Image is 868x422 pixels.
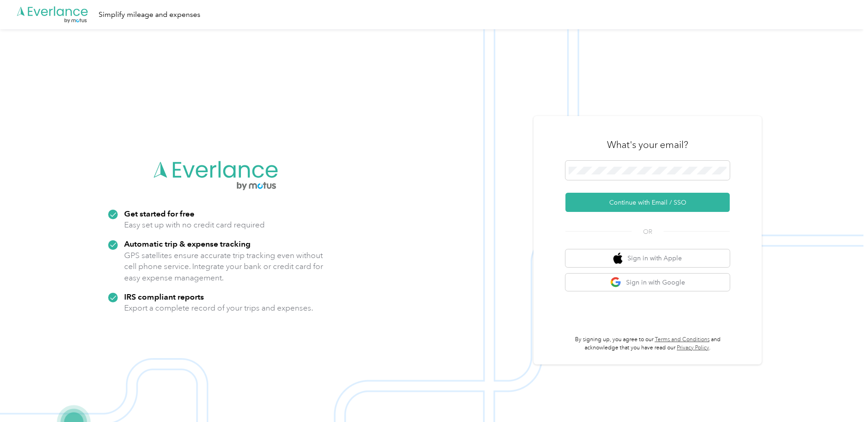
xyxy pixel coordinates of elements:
[677,344,709,351] a: Privacy Policy
[565,336,730,352] p: By signing up, you agree to our and acknowledge that you have read our .
[565,274,730,291] button: google logoSign in with Google
[124,209,194,218] strong: Get started for free
[655,336,710,343] a: Terms and Conditions
[124,302,313,314] p: Export a complete record of your trips and expenses.
[124,239,251,248] strong: Automatic trip & expense tracking
[124,292,204,301] strong: IRS compliant reports
[99,9,200,21] div: Simplify mileage and expenses
[817,371,868,422] iframe: Everlance-gr Chat Button Frame
[613,253,622,264] img: apple logo
[565,249,730,267] button: apple logoSign in with Apple
[610,277,622,288] img: google logo
[565,193,730,212] button: Continue with Email / SSO
[124,219,265,231] p: Easy set up with no credit card required
[632,227,664,237] span: OR
[607,138,688,151] h3: What's your email?
[124,250,324,284] p: GPS satellites ensure accurate trip tracking even without cell phone service. Integrate your bank...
